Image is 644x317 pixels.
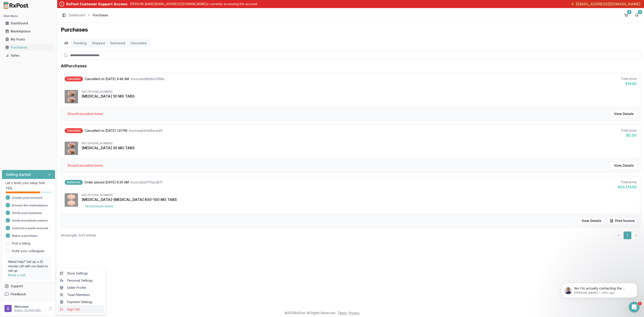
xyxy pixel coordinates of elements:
[58,277,104,284] a: Personal Settings
[2,20,55,27] button: Dashboard
[58,284,104,291] a: Seller Profile
[621,77,637,81] div: Total price
[60,278,102,283] span: Personal Settings
[60,300,102,304] span: Payment Settings
[4,27,53,35] a: Marketplace
[60,271,102,276] span: Store Settings
[5,29,52,34] div: Marketplace
[610,110,638,118] button: View Details
[8,273,25,277] a: Book a call
[607,217,638,225] button: Print Invoice
[5,45,52,50] div: Purchases
[2,290,55,298] button: Feedback
[71,40,89,47] button: Pending
[65,142,78,155] img: Otezla 30 MG TABS
[12,211,42,215] span: Verify your business
[65,180,83,185] div: Delivered
[108,40,128,47] button: Delivered
[61,26,640,33] h1: Purchases
[4,14,53,18] h2: Main Menu
[85,180,129,185] span: Order placed [DATE] 9:30 AM
[2,2,30,9] img: RxPost Logo
[82,145,637,151] div: [MEDICAL_DATA] 30 MG TABS
[12,241,30,246] a: Post a listing
[11,292,26,296] span: Feedback
[61,63,87,69] h1: All Purchases
[576,1,640,7] span: [EMAIL_ADDRESS][DOMAIN_NAME]
[627,10,631,14] div: 3
[6,172,31,177] h3: Getting started
[82,90,637,94] div: NDC: [PHONE_NUMBER]
[82,142,637,145] div: NDC: [PHONE_NUMBER]
[555,274,644,305] iframe: Intercom notifications message
[130,2,258,6] p: [PERSON_NAME][EMAIL_ADDRESS][DOMAIN_NAME] is currently accessing this account.
[64,162,106,170] button: Show3cancelled items
[4,35,53,43] a: My Posts
[621,81,637,86] div: $14.65
[2,28,55,35] button: Marketplace
[12,196,42,200] span: Create your account
[85,77,129,81] span: Cancelled on [DATE] 9:48 AM
[131,77,164,81] span: Invoice bddb6b03198a
[623,231,631,239] a: 1
[85,128,127,133] span: Cancelled on [DATE] 1:41 PM
[60,293,102,297] span: Team Members
[12,249,44,253] a: Invite your colleagues
[5,37,52,42] div: My Posts
[82,193,637,197] div: NDC: [PHONE_NUMBER]
[69,13,85,17] a: Dashboard
[89,40,108,47] button: Shipped
[618,184,637,190] div: $20,174.65
[65,193,78,207] img: Sofosbuvir-Velpatasvir 400-100 MG TABS
[65,77,83,81] div: Cancelled
[69,13,108,17] nav: breadcrumb
[4,305,12,312] img: User avatar
[4,19,53,27] a: Dashboard
[58,291,104,298] a: Team Members
[2,36,55,43] button: My Posts
[578,217,605,225] button: View Details
[638,302,642,305] span: 1
[2,44,55,51] button: Purchases
[65,90,78,103] img: Otezla 30 MG TABS
[66,1,128,7] div: RxPost Customer Support Access:
[12,203,48,208] span: Browse the marketplace
[62,40,71,47] button: All
[58,270,104,277] a: Store Settings
[629,302,640,313] iframe: Intercom live chat
[14,304,45,309] p: Welcome
[618,180,637,184] div: Total price
[12,218,48,223] span: Verify beneficial owners
[60,285,102,290] span: Seller Profile
[621,128,637,133] div: Total price
[129,128,162,133] span: Invoice abe14d6ace49
[58,298,104,306] a: Payment Settings
[65,128,83,133] div: Cancelled
[61,233,96,238] div: Showing 1 to 3 of 3 entries
[82,202,117,210] button: Show2more items
[623,12,630,19] button: 3
[128,40,149,47] button: Cancelled
[4,51,53,60] a: Sales
[633,12,640,19] button: 5
[349,311,360,315] a: Privacy
[93,13,108,17] span: Purchases
[58,306,104,313] button: Sign Out
[638,10,642,14] div: 5
[6,186,12,191] span: 75 %
[14,309,45,313] p: [EMAIL_ADDRESS][DOMAIN_NAME]
[621,133,637,138] div: $0.00
[2,282,55,290] button: Support
[82,94,637,99] div: [MEDICAL_DATA] 30 MG TABS
[5,53,52,58] div: Sales
[60,307,102,312] span: Sign Out
[5,21,52,26] div: Dashboard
